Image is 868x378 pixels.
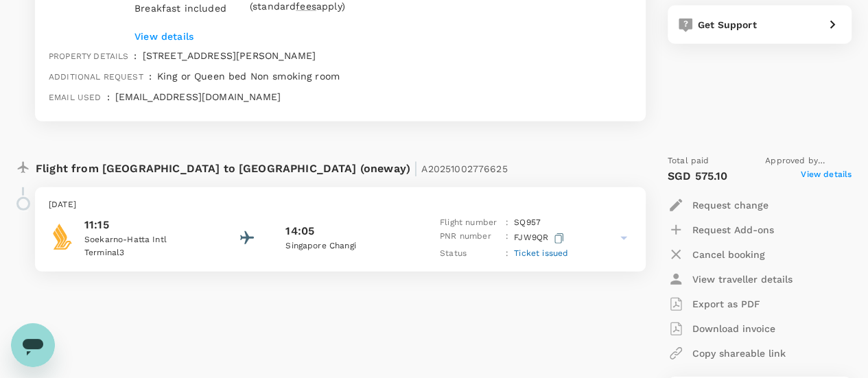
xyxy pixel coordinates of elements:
p: SQ 957 [514,216,541,230]
div: Breakfast included [134,1,226,15]
p: [DATE] [49,198,632,212]
img: Singapore Airlines [49,223,76,250]
p: : [506,216,508,230]
p: King or Queen bed Non smoking room [157,69,632,83]
p: SGD 575.10 [668,168,728,185]
span: : [107,91,110,102]
p: FJW9QR [514,230,567,247]
span: fees [296,1,316,12]
span: Total paid [668,154,709,168]
span: | [414,158,418,178]
span: Additional request [49,72,143,82]
span: Approved by [765,154,852,168]
span: Property details [49,51,128,61]
p: Cancel booking [692,248,765,261]
iframe: Button to launch messaging window [11,323,55,367]
span: View details [801,168,852,185]
p: : [506,247,508,261]
p: Status [440,247,500,261]
p: [EMAIL_ADDRESS][DOMAIN_NAME] [115,90,632,104]
p: View details [134,29,502,43]
p: Download invoice [692,322,775,335]
span: A20251002776625 [421,163,507,174]
span: Ticket issued [514,248,568,258]
button: Cancel booking [668,242,765,267]
p: Request change [692,198,769,212]
p: Export as PDF [692,297,760,311]
button: Export as PDF [668,292,760,316]
p: Flight from [GEOGRAPHIC_DATA] to [GEOGRAPHIC_DATA] (oneway) [36,154,508,179]
span: Get Support [698,19,757,30]
button: Request Add-ons [668,217,774,242]
p: Request Add-ons [692,223,774,237]
span: : [134,50,137,61]
span: Email used [49,93,102,102]
p: 11:15 [84,217,208,233]
p: : [506,230,508,247]
p: [STREET_ADDRESS][PERSON_NAME] [143,49,632,62]
p: Singapore Changi [285,239,409,253]
p: PNR number [440,230,500,247]
p: 14:05 [285,223,314,239]
button: Request change [668,193,769,217]
span: : [149,71,152,82]
p: Terminal 3 [84,246,208,260]
button: Download invoice [668,316,775,341]
p: View traveller details [692,272,793,286]
button: Copy shareable link [668,341,786,366]
p: Flight number [440,216,500,230]
p: Soekarno-Hatta Intl [84,233,208,247]
p: Copy shareable link [692,346,786,360]
button: View traveller details [668,267,793,292]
